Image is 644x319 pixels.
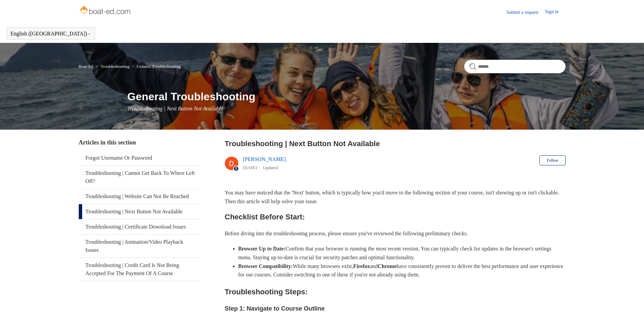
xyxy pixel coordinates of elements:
[243,165,257,170] time: 03/14/2024, 16:25
[10,31,91,37] button: English ([GEOGRAPHIC_DATA])
[238,246,286,251] strong: Browser Up to Date:
[225,188,566,206] p: You may have noticed that the 'Next' button, which is typically how you'd move to the following s...
[79,219,200,234] a: Troubleshooting | Certificate Download Issues
[506,9,545,16] a: Submit a request
[94,64,130,69] li: Troubleshooting
[100,64,129,69] a: Troubleshooting
[225,229,566,238] p: Before diving into the troubleshooting process, please ensure you've reviewed the following preli...
[127,106,223,111] span: Troubleshooting | Next Button Not Available
[225,286,566,298] h2: Troubleshooting Steps:
[243,156,286,162] a: [PERSON_NAME]
[545,8,565,16] a: Sign in
[79,151,200,165] a: Forgot Username Or Password
[225,304,566,314] h3: Step 1: Navigate to Course Outline
[540,155,565,165] button: Follow Article
[79,258,200,281] a: Troubleshooting | Credit Card Is Not Being Accepted For The Payment Of A Course
[127,88,566,105] h1: General Troubleshooting
[79,235,200,258] a: Troubleshooting | Animation/Video Playback Issues
[263,165,278,170] li: Updated
[238,244,566,262] li: Confirm that your browser is running the most recent version. You can typically check for updates...
[621,296,639,314] div: Live chat
[353,263,370,269] strong: Firefox
[137,64,181,69] a: General Troubleshooting
[225,138,566,149] h2: Troubleshooting | Next Button Not Available
[225,211,566,223] h2: Checklist Before Start:
[79,4,133,18] img: Boat-Ed Help Center home page
[79,64,93,69] a: Boat-Ed
[464,60,566,73] input: Search
[79,139,136,146] span: Articles in this section
[79,189,200,204] a: Troubleshooting | Website Can Not Be Reached
[238,262,566,279] li: While many browsers exist, and have consistently proven to deliver the best performance and user ...
[378,263,397,269] strong: Chrome
[130,64,181,69] li: General Troubleshooting
[238,263,293,269] strong: Browser Compatibility:
[79,204,200,219] a: Troubleshooting | Next Button Not Available
[79,166,200,189] a: Troubleshooting | Cannot Get Back To Where Left Off?
[79,64,95,69] li: Boat-Ed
